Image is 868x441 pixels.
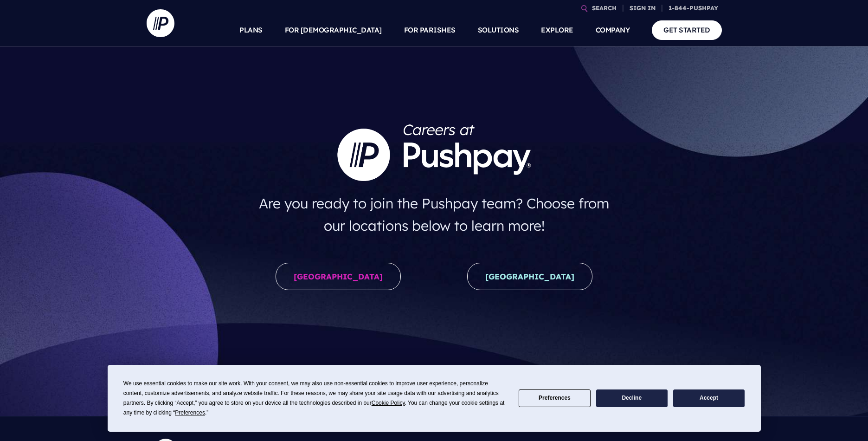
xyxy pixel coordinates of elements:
[372,400,405,406] span: Cookie Policy
[478,14,519,46] a: SOLUTIONS
[673,389,745,408] button: Accept
[123,379,508,418] div: We use essential cookies to make our site work. With your consent, we may also use non-essential ...
[239,14,263,46] a: PLANS
[276,263,401,290] a: [GEOGRAPHIC_DATA]
[596,14,630,46] a: COMPANY
[541,14,573,46] a: EXPLORE
[404,14,456,46] a: FOR PARISHES
[652,20,722,39] a: GET STARTED
[285,14,382,46] a: FOR [DEMOGRAPHIC_DATA]
[250,188,618,240] h4: Are you ready to join the Pushpay team? Choose from our locations below to learn more!
[108,365,761,432] div: Cookie Consent Prompt
[467,263,592,290] a: [GEOGRAPHIC_DATA]
[596,389,668,408] button: Decline
[519,389,590,408] button: Preferences
[175,409,205,416] span: Preferences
